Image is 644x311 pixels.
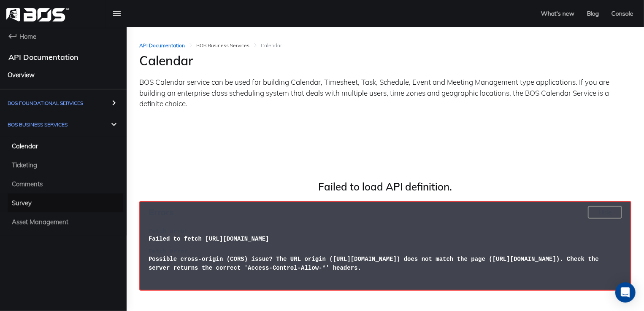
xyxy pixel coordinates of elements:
div: Open Intercom Messenger [615,282,636,303]
img: homepage [6,8,69,21]
span: Calendar [12,141,38,151]
span: Comments [12,179,43,189]
span: Possible cross-origin (CORS) issue? The URL origin ([URL][DOMAIN_NAME]) does not match the page (... [149,256,599,271]
h4: Errors [149,207,588,217]
li: BOS Business Services [185,42,249,49]
a: BOS Foundational Services [3,94,123,115]
span: BOS Business Services [8,119,68,130]
h4: Fetch error [149,228,622,235]
a: BOS Business Services [3,115,123,137]
h4: Failed to load API definition. [319,181,452,193]
p: BOS Calendar service can be used for building Calendar, Timesheet, Task, Schedule, Event and Meet... [139,77,631,109]
h4: API Documentation [8,53,135,62]
a: Asset Management [8,212,123,231]
a: API Documentation [139,42,185,48]
h2: Calendar [139,53,631,68]
a: Comments [8,174,123,193]
a: Home [3,27,123,48]
span: Home [19,31,36,42]
span: Ticketing [12,160,37,170]
span: Asset Management [12,217,68,227]
nav: breadcrumb [139,40,282,51]
a: Overview [3,65,123,84]
a: Ticketing [8,155,123,174]
h4: Fetch error [149,248,622,255]
li: Calendar [249,42,282,49]
button: Hide [588,206,622,219]
a: Survey [8,193,123,212]
a: Calendar [8,137,123,155]
span: BOS Foundational Services [8,98,83,108]
span: Survey [12,198,32,208]
span: Overview [8,70,35,80]
span: Failed to fetch [URL][DOMAIN_NAME] [149,236,269,242]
